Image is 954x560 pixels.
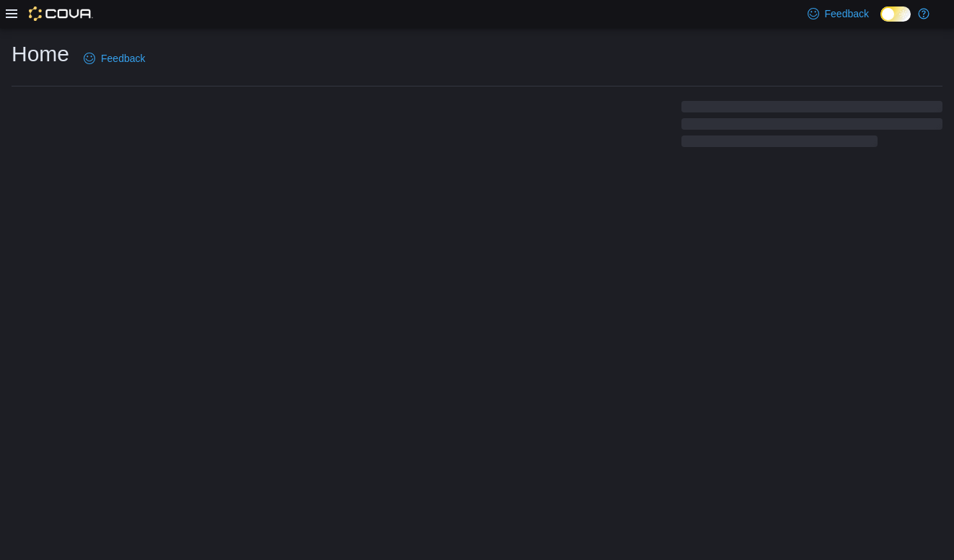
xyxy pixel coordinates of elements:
span: Feedback [825,6,869,21]
span: Feedback [101,51,145,66]
span: Dark Mode [880,22,881,22]
input: Dark Mode [880,6,911,22]
span: Loading [681,104,942,150]
a: Feedback [78,44,151,73]
img: Cova [29,6,93,21]
h1: Home [12,40,69,68]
